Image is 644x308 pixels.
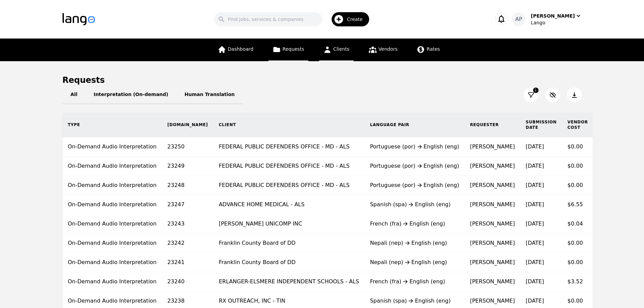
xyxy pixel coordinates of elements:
td: 23241 [162,253,213,272]
span: Clients [333,46,350,52]
button: All [63,86,86,104]
td: [PERSON_NAME] [464,234,520,253]
div: Portuguese (por) English (eng) [370,181,459,189]
img: Logo [63,13,95,25]
td: [PERSON_NAME] [464,214,520,234]
td: Franklin County Board of DD [213,234,364,253]
button: Customize Column View [545,88,560,102]
td: 23249 [162,157,213,176]
a: Requests [268,39,308,61]
td: $0.00 [562,253,594,272]
td: [PERSON_NAME] [464,272,520,291]
time: [DATE] [526,259,544,265]
button: Export Jobs [567,88,582,102]
td: On-Demand Audio Interpretation [63,157,162,176]
button: Create [322,9,373,29]
span: Requests [283,46,304,52]
td: FEDERAL PUBLIC DEFENDERS OFFICE - MD - ALS [213,176,364,195]
time: [DATE] [526,240,544,246]
th: Client [213,113,364,137]
th: Language Pair [364,113,464,137]
time: [DATE] [526,201,544,208]
div: Portuguese (por) English (eng) [370,143,459,151]
a: Clients [319,39,354,61]
time: [DATE] [526,163,544,169]
td: $0.00 [562,234,594,253]
th: Requester [464,113,520,137]
div: Nepali (nep) English (eng) [370,258,459,266]
td: $6.55 [562,195,594,214]
a: Rates [412,39,444,61]
a: Dashboard [214,39,258,61]
span: Vendors [379,46,398,52]
div: Portuguese (por) English (eng) [370,162,459,170]
div: French (fra) English (eng) [370,278,459,286]
time: [DATE] [526,220,544,227]
span: Dashboard [228,46,254,52]
div: French (fra) English (eng) [370,220,459,228]
td: Franklin County Board of DD [213,253,364,272]
td: $3.52 [562,272,594,291]
time: [DATE] [526,278,544,285]
time: [DATE] [526,298,544,304]
span: 1 [533,88,539,93]
td: $0.00 [562,176,594,195]
span: AP [515,15,522,23]
button: Filter [524,88,539,102]
td: 23247 [162,195,213,214]
td: 23242 [162,234,213,253]
td: On-Demand Audio Interpretation [63,234,162,253]
td: [PERSON_NAME] [464,157,520,176]
td: On-Demand Audio Interpretation [63,176,162,195]
td: [PERSON_NAME] [464,253,520,272]
td: FEDERAL PUBLIC DEFENDERS OFFICE - MD - ALS [213,157,364,176]
td: 23240 [162,272,213,291]
td: $0.00 [562,137,594,157]
div: Spanish (spa) English (eng) [370,200,459,209]
div: Lango [531,19,581,26]
input: Find jobs, services & companies [214,12,322,26]
td: $0.00 [562,157,594,176]
td: 23243 [162,214,213,234]
th: [DOMAIN_NAME] [162,113,213,137]
time: [DATE] [526,143,544,150]
td: On-Demand Audio Interpretation [63,195,162,214]
span: Create [347,16,367,23]
td: On-Demand Audio Interpretation [63,214,162,234]
time: [DATE] [526,182,544,188]
div: Nepali (nep) English (eng) [370,239,459,247]
a: Vendors [364,39,402,61]
td: ADVANCE HOME MEDICAL - ALS [213,195,364,214]
div: Spanish (spa) English (eng) [370,297,459,305]
th: Submission Date [520,113,562,137]
td: 23250 [162,137,213,157]
td: [PERSON_NAME] UNICOMP INC [213,214,364,234]
th: Vendor Cost [562,113,594,137]
button: Human Translation [176,86,243,104]
td: [PERSON_NAME] [464,137,520,157]
td: On-Demand Audio Interpretation [63,137,162,157]
td: On-Demand Audio Interpretation [63,253,162,272]
td: $0.04 [562,214,594,234]
td: 23248 [162,176,213,195]
td: [PERSON_NAME] [464,195,520,214]
td: [PERSON_NAME] [464,176,520,195]
th: Type [63,113,162,137]
button: Interpretation (On-demand) [86,86,176,104]
h1: Requests [63,75,105,86]
td: FEDERAL PUBLIC DEFENDERS OFFICE - MD - ALS [213,137,364,157]
td: ERLANGER-ELSMERE INDEPENDENT SCHOOLS - ALS [213,272,364,291]
button: AP[PERSON_NAME]Lango [512,13,581,26]
td: On-Demand Audio Interpretation [63,272,162,291]
div: [PERSON_NAME] [531,13,575,19]
span: Rates [427,46,440,52]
